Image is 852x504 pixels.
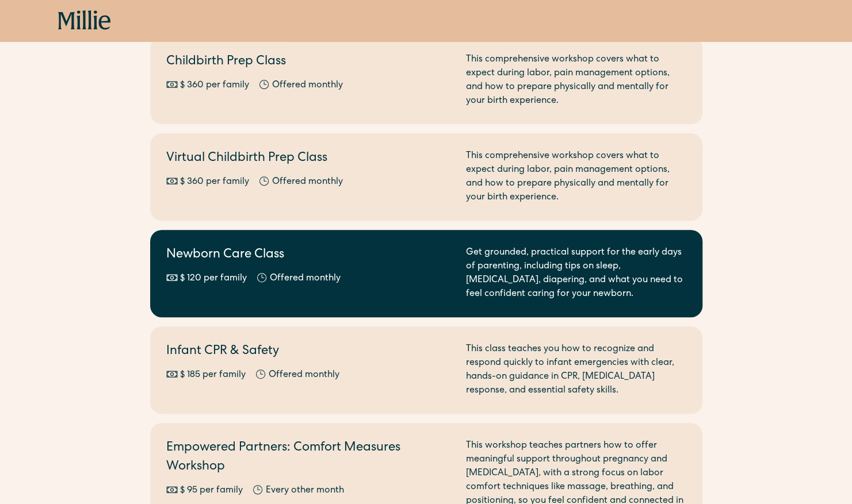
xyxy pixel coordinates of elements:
[166,343,452,361] h2: Infant CPR & Safety
[180,79,249,93] div: $ 360 per family
[166,439,452,477] h2: Empowered Partners: Comfort Measures Workshop
[166,246,452,265] h2: Newborn Care Class
[150,326,702,414] a: Infant CPR & Safety$ 185 per familyOffered monthlyThis class teaches you how to recognize and res...
[166,53,452,72] h2: Childbirth Prep Class
[266,484,344,498] div: Every other month
[269,368,339,382] div: Offered monthly
[180,175,249,189] div: $ 360 per family
[180,484,243,498] div: $ 95 per family
[466,53,686,108] div: This comprehensive workshop covers what to expect during labor, pain management options, and how ...
[150,133,702,221] a: Virtual Childbirth Prep Class$ 360 per familyOffered monthlyThis comprehensive workshop covers wh...
[150,230,702,317] a: Newborn Care Class$ 120 per familyOffered monthlyGet grounded, practical support for the early da...
[180,272,247,286] div: $ 120 per family
[466,246,686,301] div: Get grounded, practical support for the early days of parenting, including tips on sleep, [MEDICA...
[466,343,686,398] div: This class teaches you how to recognize and respond quickly to infant emergencies with clear, han...
[466,149,686,205] div: This comprehensive workshop covers what to expect during labor, pain management options, and how ...
[272,175,343,189] div: Offered monthly
[270,272,341,286] div: Offered monthly
[180,368,246,382] div: $ 185 per family
[150,37,702,124] a: Childbirth Prep Class$ 360 per familyOffered monthlyThis comprehensive workshop covers what to ex...
[272,79,343,93] div: Offered monthly
[166,149,452,168] h2: Virtual Childbirth Prep Class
